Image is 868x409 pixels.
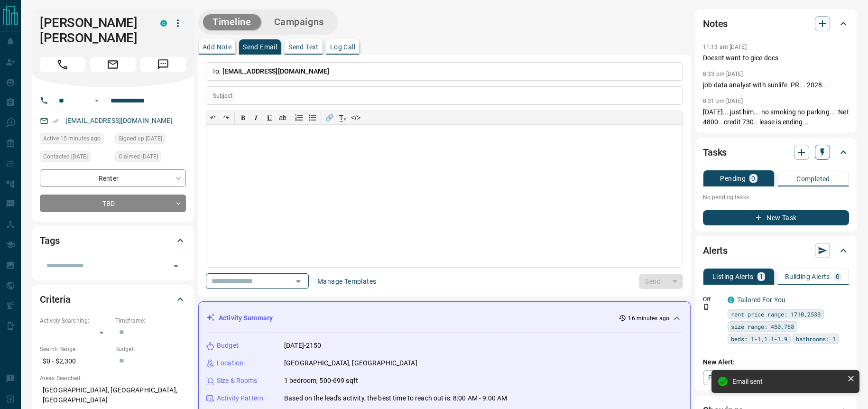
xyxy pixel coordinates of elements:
button: </> [349,111,362,124]
div: Alerts [703,239,849,262]
button: Open [169,260,183,273]
a: [EMAIL_ADDRESS][DOMAIN_NAME] [65,117,173,124]
p: 1 bedroom, 500-699 sqft [284,376,358,386]
p: Log Call [330,44,355,50]
button: ab [276,111,289,124]
div: Mon Aug 18 2025 [40,133,111,147]
div: Renter [40,169,186,187]
button: New Task [703,210,849,225]
h2: Tags [40,233,59,248]
h2: Notes [703,16,728,31]
div: Wed Feb 15 2023 [115,151,186,165]
p: Location [217,358,243,368]
p: 1 [759,273,763,280]
div: Tags [40,229,186,252]
s: ab [279,114,286,121]
p: Budget [217,341,239,351]
span: 𝐔 [267,114,272,121]
button: Open [91,95,102,106]
span: Email [90,57,136,72]
button: Manage Templates [312,274,382,289]
p: New Alert: [703,357,849,367]
p: Areas Searched: [40,374,186,382]
div: Wed Feb 15 2023 [115,133,186,147]
div: Fri Apr 12 2024 [40,151,111,165]
p: To: [206,62,683,81]
h2: Criteria [40,292,71,307]
span: Claimed [DATE] [119,152,158,161]
div: condos.ca [160,20,167,27]
p: 16 minutes ago [628,314,669,323]
p: [DATE]... just him... no smoking no parking... Net 4800.. credit 730.. lease is ending... [703,107,849,127]
button: Numbered list [293,111,306,124]
button: Open [292,275,305,288]
p: Budget: [115,345,186,353]
p: [GEOGRAPHIC_DATA], [GEOGRAPHIC_DATA], [GEOGRAPHIC_DATA] [40,382,186,408]
p: Completed [796,176,830,182]
h1: [PERSON_NAME] [PERSON_NAME] [40,15,146,46]
svg: Email Verified [52,118,59,124]
button: Campaigns [265,14,333,30]
p: $0 - $2,300 [40,353,111,369]
p: Timeframe: [115,316,186,325]
p: Activity Summary [219,313,273,323]
span: Message [140,57,186,72]
p: Search Range: [40,345,111,353]
button: 🔗 [323,111,336,124]
p: Add Note [203,44,231,50]
p: Actively Searching: [40,316,111,325]
button: 𝐁 [236,111,249,124]
button: 𝐔 [263,111,276,124]
div: Criteria [40,288,186,311]
div: TBD [40,195,186,212]
p: Off [703,295,722,304]
p: [DATE]-2150 [284,341,321,351]
button: Timeline [203,14,261,30]
button: ↶ [206,111,220,124]
div: Tasks [703,141,849,164]
p: Building Alerts [785,273,830,280]
p: [GEOGRAPHIC_DATA], [GEOGRAPHIC_DATA] [284,358,417,368]
p: Size & Rooms [217,376,258,386]
div: Email sent [732,378,843,385]
span: [EMAIL_ADDRESS][DOMAIN_NAME] [222,67,330,75]
p: Based on the lead's activity, the best time to reach out is: 8:00 AM - 9:00 AM [284,393,507,403]
span: rent price range: 1710,2530 [731,309,821,319]
span: Call [40,57,85,72]
span: bathrooms: 1 [796,334,836,344]
h2: Alerts [703,243,728,258]
p: Send Text [288,44,319,50]
p: 8:31 pm [DATE] [703,98,743,104]
a: Property [703,370,752,385]
span: Contacted [DATE] [43,152,88,161]
span: beds: 1-1,1.1-1.9 [731,334,787,344]
p: No pending tasks [703,190,849,204]
h2: Tasks [703,145,727,160]
div: condos.ca [728,297,734,303]
p: Doesnt want to gice docs [703,53,849,63]
svg: Push Notification Only [703,304,710,310]
span: size range: 450,768 [731,322,794,331]
p: Send Email [243,44,277,50]
div: split button [639,274,683,289]
span: Signed up [DATE] [119,134,162,143]
p: Listing Alerts [712,273,754,280]
p: 8:33 pm [DATE] [703,71,743,77]
p: 0 [836,273,840,280]
p: Pending [720,175,746,182]
div: Notes [703,12,849,35]
button: 𝑰 [249,111,263,124]
button: T̲ₓ [336,111,349,124]
p: 11:13 am [DATE] [703,44,747,50]
a: Tailored For You [737,296,785,304]
button: ↷ [220,111,233,124]
button: Bullet list [306,111,319,124]
p: Activity Pattern [217,393,263,403]
p: 0 [751,175,755,182]
p: job data analyst with sunlife. PR... 2028... [703,80,849,90]
p: Subject: [213,92,234,100]
span: Active 15 minutes ago [43,134,101,143]
div: Activity Summary16 minutes ago [206,309,683,327]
